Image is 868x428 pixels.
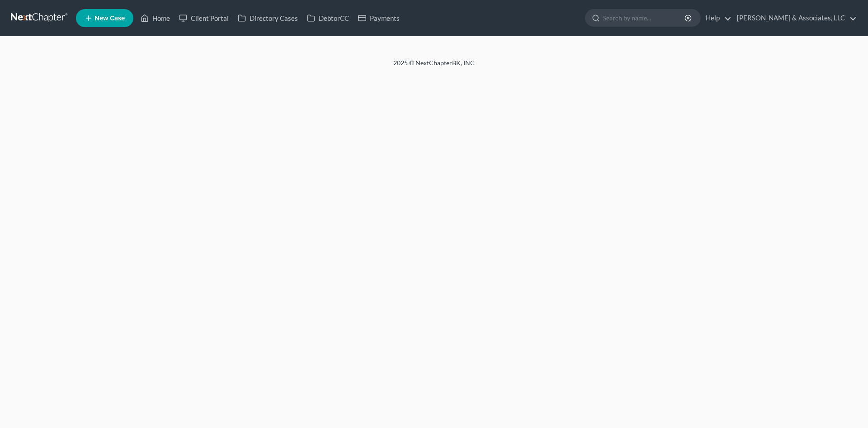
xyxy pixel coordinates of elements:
a: Home [136,10,175,26]
a: Payments [354,10,404,26]
a: Directory Cases [233,10,302,26]
a: [PERSON_NAME] & Associates, LLC [732,10,857,26]
a: DebtorCC [302,10,354,26]
a: Help [701,10,731,26]
div: 2025 © NextChapterBK, INC [176,58,692,75]
a: Client Portal [175,10,233,26]
span: New Case [94,15,125,22]
input: Search by name... [603,10,686,26]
